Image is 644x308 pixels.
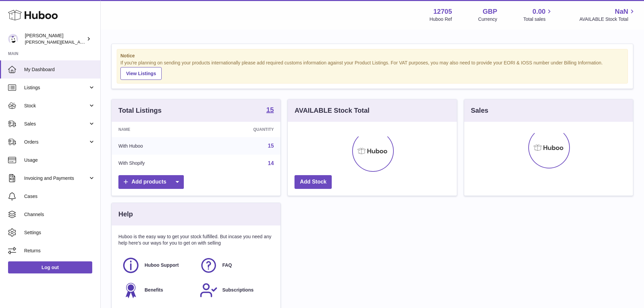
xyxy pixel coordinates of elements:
div: Currency [478,16,497,22]
a: Huboo Support [122,256,193,274]
a: FAQ [200,256,271,274]
span: My Dashboard [24,66,95,73]
td: With Shopify [112,155,203,172]
a: Log out [8,261,92,273]
span: Benefits [145,287,163,293]
a: 15 [268,143,274,149]
a: 15 [266,106,274,114]
span: 0.00 [533,7,546,16]
a: 0.00 Total sales [523,7,553,22]
a: Subscriptions [200,281,271,299]
span: Stock [24,103,88,109]
a: View Listings [120,67,162,80]
span: Channels [24,211,95,218]
span: Subscriptions [222,287,254,293]
span: Returns [24,248,95,254]
span: Sales [24,121,88,127]
a: Benefits [122,281,193,299]
span: Listings [24,85,88,91]
span: AVAILABLE Stock Total [579,16,636,22]
div: Huboo Ref [430,16,452,22]
a: Add Stock [294,175,332,189]
div: [PERSON_NAME] [25,33,85,45]
h3: Help [118,210,133,219]
strong: Notice [120,53,624,59]
strong: GBP [483,7,497,16]
span: Total sales [523,16,553,22]
a: Add products [118,175,184,189]
span: NaN [615,7,628,16]
a: 14 [268,160,274,166]
img: harry.gardner@icloud.com [8,34,18,44]
strong: 12705 [433,7,452,16]
span: Settings [24,229,95,236]
h3: Total Listings [118,106,162,115]
span: Usage [24,157,95,163]
span: [PERSON_NAME][EMAIL_ADDRESS][PERSON_NAME][DOMAIN_NAME] [25,39,170,45]
td: With Huboo [112,137,203,155]
h3: AVAILABLE Stock Total [294,106,369,115]
span: FAQ [222,262,232,268]
th: Quantity [203,122,280,137]
th: Name [112,122,203,137]
span: Orders [24,139,88,145]
span: Cases [24,193,95,200]
div: If you're planning on sending your products internationally please add required customs informati... [120,60,624,80]
span: Invoicing and Payments [24,175,88,182]
span: Huboo Support [145,262,179,268]
p: Huboo is the easy way to get your stock fulfilled. But incase you need any help here's our ways f... [118,234,274,246]
strong: 15 [266,106,274,113]
a: NaN AVAILABLE Stock Total [579,7,636,22]
h3: Sales [471,106,488,115]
